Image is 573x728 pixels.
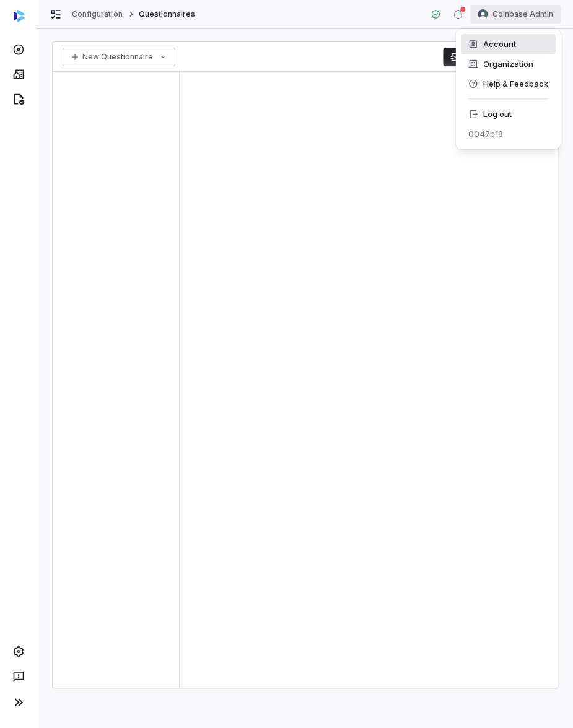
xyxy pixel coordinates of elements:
[460,34,555,54] div: Account
[460,104,555,124] div: Log out
[460,54,555,74] div: Organization
[468,128,502,140] p: 0047b18
[460,74,555,93] div: Help & Feedback
[443,48,548,66] button: Send Questionnaires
